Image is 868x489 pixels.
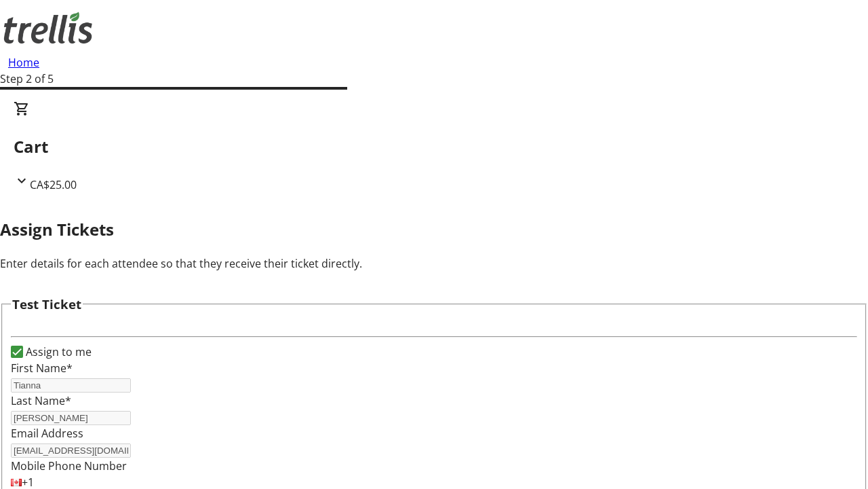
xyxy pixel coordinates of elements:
label: First Name* [11,361,73,376]
h2: Cart [14,134,854,159]
div: CartCA$25.00 [14,101,854,193]
label: Assign to me [23,344,92,360]
label: Last Name* [11,393,71,408]
span: CA$25.00 [30,177,77,192]
label: Email Address [11,426,83,441]
h3: Test Ticket [12,295,81,314]
label: Mobile Phone Number [11,458,127,473]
